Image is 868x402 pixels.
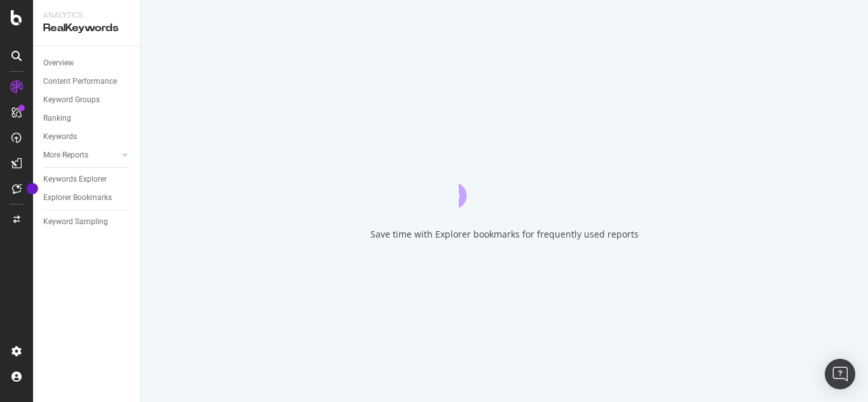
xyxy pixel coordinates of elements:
[43,57,74,70] div: Overview
[43,93,100,107] div: Keyword Groups
[43,191,112,204] div: Explorer Bookmarks
[43,130,132,144] a: Keywords
[370,228,639,241] div: Save time with Explorer bookmarks for frequently used reports
[43,75,117,88] div: Content Performance
[43,10,130,21] div: Analytics
[43,191,132,204] a: Explorer Bookmarks
[43,173,107,186] div: Keywords Explorer
[43,173,132,186] a: Keywords Explorer
[43,215,132,229] a: Keyword Sampling
[43,149,88,162] div: More Reports
[43,112,132,125] a: Ranking
[43,149,119,162] a: More Reports
[43,21,130,36] div: RealKeywords
[43,93,132,107] a: Keyword Groups
[43,130,77,144] div: Keywords
[43,57,132,70] a: Overview
[43,215,108,229] div: Keyword Sampling
[825,359,855,389] div: Open Intercom Messenger
[459,162,550,208] div: animation
[43,75,132,88] a: Content Performance
[27,183,38,194] div: Tooltip anchor
[43,112,71,125] div: Ranking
